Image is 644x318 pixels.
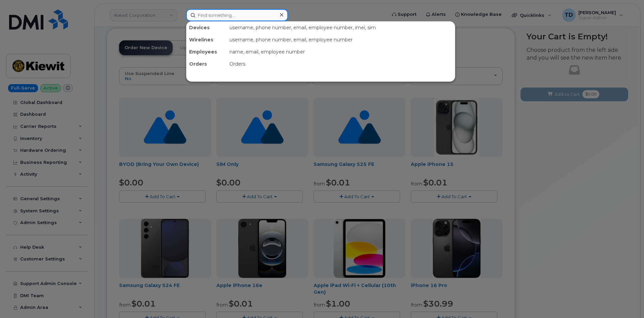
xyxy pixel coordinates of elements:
[615,289,639,313] iframe: Messenger Launcher
[186,46,227,58] div: Employees
[186,22,227,34] div: Devices
[227,46,455,58] div: name, email, employee number
[227,22,455,34] div: username, phone number, email, employee number, imei, sim
[227,58,455,70] div: Orders
[186,9,288,21] input: Find something...
[186,34,227,46] div: Wirelines
[227,34,455,46] div: username, phone number, email, employee number
[186,58,227,70] div: Orders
